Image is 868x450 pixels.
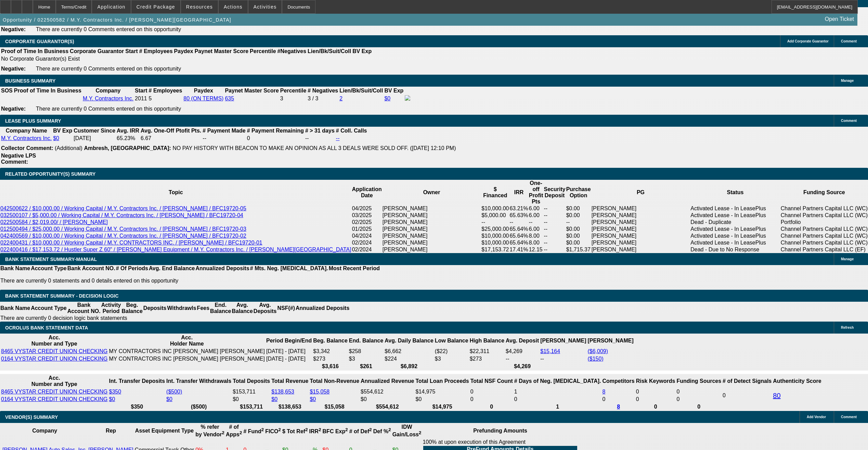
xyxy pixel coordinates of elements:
a: $15,058 [310,389,329,395]
td: 0 [636,396,676,403]
b: Negative LPS Comment: [1,153,36,165]
td: 0 [676,388,722,395]
th: [PERSON_NAME] [587,334,634,347]
th: Low Balance [435,334,469,347]
th: Proof of Time In Business [14,87,82,94]
td: $153,711 [232,388,270,395]
span: CORPORATE GUARANTOR(S) [5,39,74,44]
b: Company Name [6,128,47,134]
b: Paynet Master Score [195,48,248,54]
td: Channel Partners Capital LLC (WC) [780,212,868,219]
a: -- [336,135,340,141]
span: Comment [841,39,857,43]
th: $554,612 [360,403,414,410]
span: Opportunity / 022500582 / M.Y. Contractors Inc. / [PERSON_NAME][GEOGRAPHIC_DATA] [3,17,231,23]
td: $273 [313,355,348,362]
th: Owner [382,180,481,205]
td: Activated Lease - In LeasePlus [690,233,780,239]
th: Acc. Holder Name [108,334,265,347]
th: Int. Transfer Deposits [108,375,165,388]
td: -- [529,219,544,226]
td: Channel Partners Capital LLC (WC) [780,226,868,233]
th: Annualized Revenue [360,375,414,388]
td: $0.00 [566,226,591,233]
sup: 2 [369,427,372,432]
td: 0 [470,388,513,395]
b: # Negatives [308,88,338,93]
td: 02/2024 [352,239,382,246]
b: Paydex [194,88,213,93]
td: $14,975 [415,388,469,395]
a: 8465 VYSTAR CREDIT UNION CHECKING [1,389,107,395]
b: Negative: [1,26,26,32]
span: 5 [149,96,152,101]
a: 8 [617,404,620,410]
th: End. Balance [349,334,384,347]
td: -- [509,219,528,226]
th: ($500) [166,403,232,410]
td: [PERSON_NAME] [382,219,481,226]
b: Customer Since [74,128,115,134]
td: 0 [722,388,772,403]
b: Paynet Master Score [225,88,278,93]
td: [PERSON_NAME] [382,239,481,246]
th: $4,269 [505,363,539,370]
td: $6,662 [384,348,434,355]
th: IRR [509,180,528,205]
td: 63.21% [509,205,528,212]
a: 042400569 / $10,000.00 / Working Capital / M.Y. Contractors Inc. / [PERSON_NAME] / BFC19720-02 [0,233,246,239]
span: NO PAY HISTORY WITH BEACON TO MAKE AN OPINION AS ALL 3 DEALS WERE SOLD OFF. ([DATE] 12:10 PM) [172,145,456,151]
td: $10,000.00 [481,239,509,246]
td: [PERSON_NAME] [591,205,690,212]
a: ($6,009) [587,348,608,354]
td: $0.00 [566,233,591,239]
th: Total Loan Proceeds [415,375,469,388]
b: Ambresh, [GEOGRAPHIC_DATA]: [84,145,171,151]
td: [PERSON_NAME] [591,219,690,226]
td: [PERSON_NAME] [382,205,481,212]
td: -- [543,205,566,212]
b: # Payment Made [203,128,245,134]
span: OCROLUS BANK STATEMENT DATA [5,325,88,330]
th: Security Deposit [543,180,566,205]
sup: 2 [388,427,391,432]
td: $17,153.72 [481,246,509,253]
th: $261 [349,363,384,370]
td: -- [543,226,566,233]
a: 2 [339,96,342,101]
span: Add Corporate Guarantor [787,39,829,43]
b: Start [125,48,138,54]
td: -- [543,239,566,246]
sup: 2 [261,427,264,432]
img: facebook-icon.png [405,95,410,101]
td: 65.63% [509,212,528,219]
a: 042500622 / $10,000.00 / Working Capital / M.Y. Contractors Inc. / [PERSON_NAME] / BFC19720-05 [0,205,246,211]
td: -- [543,233,566,239]
sup: 2 [319,427,321,432]
a: Open Ticket [822,13,857,25]
td: [DATE] - [DATE] [266,355,312,362]
td: Dead - Duplicate [690,219,780,226]
td: $5,000.00 [481,212,509,219]
button: Credit Package [131,0,180,13]
th: Risk Keywords [636,375,676,388]
td: -- [305,135,335,142]
th: Most Recent Period [328,265,380,272]
td: [PERSON_NAME] [591,239,690,246]
td: -- [481,219,509,226]
b: # Payment Remaining [247,128,304,134]
th: Total Non-Revenue [309,375,360,388]
p: There are currently 0 statements and 0 details entered on this opportunity [0,278,380,284]
a: $138,653 [271,389,294,395]
th: Competitors [602,375,635,388]
th: Sum of the Total NSF Count and Total Overdraft Fee Count from Ocrolus [470,375,513,388]
th: Bank Account NO. [67,265,116,272]
a: $0 [271,396,277,402]
td: $273 [469,355,505,362]
button: Activities [248,0,282,13]
th: Fees [197,302,210,315]
span: Comment [841,415,857,419]
span: Refresh [841,326,854,329]
td: Channel Partners Capital LLC (WC) [780,205,868,212]
th: Acc. Number and Type [1,375,108,388]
